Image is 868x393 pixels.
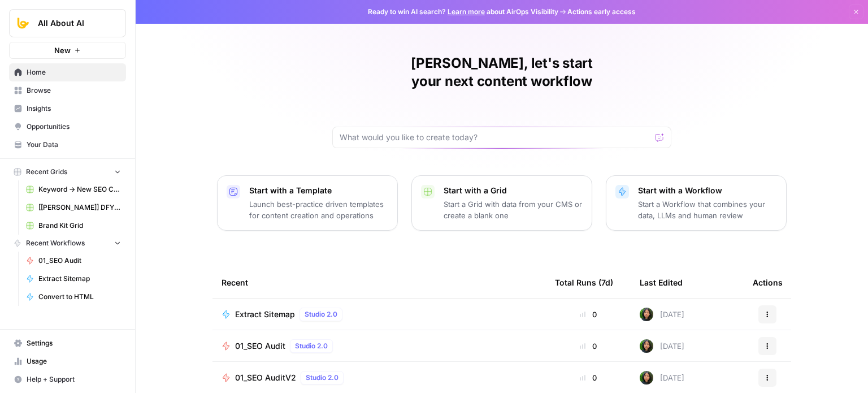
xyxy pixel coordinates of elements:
a: [[PERSON_NAME]] DFY POC👨‍🦲 [21,198,126,217]
p: Start a Grid with data from your CMS or create a blank one [444,198,583,221]
span: 01_SEO AuditV2 [235,372,296,383]
div: Recent [222,267,537,298]
span: 01_SEO Audit [38,256,121,266]
button: Start with a WorkflowStart a Workflow that combines your data, LLMs and human review [606,175,787,231]
div: 0 [555,340,622,352]
a: Learn more [448,7,485,16]
span: Recent Workflows [26,238,85,248]
button: Start with a GridStart a Grid with data from your CMS or create a blank one [411,175,592,231]
a: Opportunities [9,118,126,136]
a: Insights [9,100,126,118]
span: Brand Kit Grid [38,221,121,231]
a: Browse [9,81,126,100]
div: [DATE] [640,371,684,385]
span: All About AI [38,18,106,29]
a: Brand Kit Grid [21,217,126,235]
span: Recent Grids [26,167,67,177]
a: 01_SEO AuditV2Studio 2.0 [222,371,537,385]
img: All About AI Logo [13,13,33,33]
a: Home [9,63,126,81]
p: Start with a Workflow [638,185,777,196]
p: Launch best-practice driven templates for content creation and operations [249,198,388,221]
p: Start with a Template [249,185,388,196]
a: Settings [9,334,126,352]
button: New [9,42,126,59]
span: Insights [27,103,121,114]
button: Help + Support [9,370,126,388]
span: Help + Support [27,374,121,385]
span: Extract Sitemap [235,309,295,320]
button: Start with a TemplateLaunch best-practice driven templates for content creation and operations [217,175,398,231]
a: 01_SEO Audit [21,252,126,270]
img: 71gc9am4ih21sqe9oumvmopgcasf [640,308,653,321]
span: [[PERSON_NAME]] DFY POC👨‍🦲 [38,202,121,213]
p: Start a Workflow that combines your data, LLMs and human review [638,198,777,221]
div: Total Runs (7d) [555,267,613,298]
div: [DATE] [640,339,684,353]
span: New [54,45,71,56]
span: Usage [27,356,121,366]
h1: [PERSON_NAME], let's start your next content workflow [332,54,671,90]
span: Your Data [27,140,121,150]
span: Opportunities [27,122,121,132]
div: 0 [555,372,622,383]
button: Recent Workflows [9,235,126,252]
span: Studio 2.0 [295,341,328,351]
img: 71gc9am4ih21sqe9oumvmopgcasf [640,339,653,353]
div: 0 [555,309,622,320]
span: Settings [27,338,121,348]
a: Extract SitemapStudio 2.0 [222,308,537,321]
span: Ready to win AI search? about AirOps Visibility [368,7,558,17]
a: Convert to HTML [21,288,126,306]
a: Extract Sitemap [21,270,126,288]
div: [DATE] [640,308,684,321]
a: Usage [9,352,126,370]
span: Studio 2.0 [305,309,337,319]
span: Extract Sitemap [38,274,121,284]
a: Your Data [9,136,126,154]
span: Keyword -> New SEO Content Workflow ([PERSON_NAME]) [38,184,121,195]
img: 71gc9am4ih21sqe9oumvmopgcasf [640,371,653,385]
span: Browse [27,85,121,96]
button: Workspace: All About AI [9,9,126,37]
div: Last Edited [640,267,683,298]
span: Home [27,67,121,77]
span: 01_SEO Audit [235,340,285,352]
button: Recent Grids [9,163,126,180]
input: What would you like to create today? [340,132,650,143]
span: Convert to HTML [38,292,121,302]
p: Start with a Grid [444,185,583,196]
span: Studio 2.0 [306,373,338,383]
a: 01_SEO AuditStudio 2.0 [222,339,537,353]
span: Actions early access [567,7,636,17]
a: Keyword -> New SEO Content Workflow ([PERSON_NAME]) [21,180,126,198]
div: Actions [753,267,783,298]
